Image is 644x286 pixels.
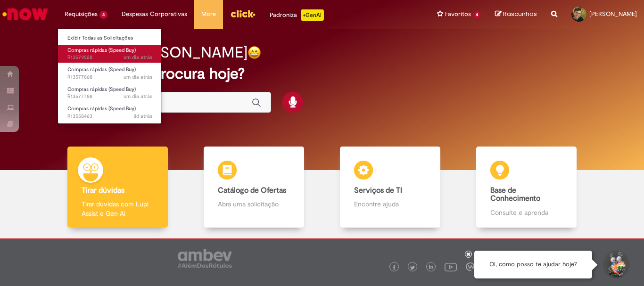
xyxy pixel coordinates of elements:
[67,113,152,120] span: R13558463
[99,11,107,19] span: 4
[410,265,415,270] img: logo_footer_twitter.png
[322,147,458,228] a: Serviços de TI Encontre ajuda
[58,28,162,124] ul: Requisições
[354,186,402,195] b: Serviços de TI
[458,147,594,228] a: Base de Conhecimento Consulte e aprenda
[67,66,136,73] span: Compras rápidas (Speed Buy)
[201,9,216,19] span: More
[133,113,152,120] span: 8d atrás
[124,93,152,100] span: um dia atrás
[67,47,136,54] span: Compras rápidas (Speed Buy)
[124,74,152,81] time: 29/09/2025 15:44:43
[474,251,592,278] div: Oi, como posso te ajudar hoje?
[67,93,152,100] span: R13577788
[65,9,98,19] span: Requisições
[124,74,152,81] span: um dia atrás
[503,9,537,18] span: Rascunhos
[67,74,152,81] span: R13577868
[122,9,187,19] span: Despesas Corporativas
[354,199,426,209] p: Encontre ajuda
[133,113,152,120] time: 23/09/2025 11:11:05
[218,199,289,209] p: Abra uma solicitação
[82,186,124,195] b: Tirar dúvidas
[495,10,537,19] a: Rascunhos
[301,9,324,21] p: +GenAi
[445,9,471,19] span: Favoritos
[429,265,434,270] img: logo_footer_linkedin.png
[248,46,261,59] img: happy-face.png
[58,45,162,63] a: Aberto R13579528 : Compras rápidas (Speed Buy)
[67,105,136,112] span: Compras rápidas (Speed Buy)
[230,7,256,21] img: click_logo_yellow_360x200.png
[67,65,577,82] h2: O que você procura hoje?
[178,249,232,268] img: logo_footer_ambev_rotulo_gray.png
[58,65,162,82] a: Aberto R13577868 : Compras rápidas (Speed Buy)
[58,84,162,102] a: Aberto R13577788 : Compras rápidas (Speed Buy)
[392,265,396,270] img: logo_footer_facebook.png
[218,186,286,195] b: Catálogo de Ofertas
[473,11,481,19] span: 4
[466,262,474,271] img: logo_footer_workplace.png
[124,54,152,61] time: 30/09/2025 07:30:33
[67,54,152,61] span: R13579528
[270,9,324,21] div: Padroniza
[589,10,637,18] span: [PERSON_NAME]
[602,251,630,279] button: Iniciar Conversa de Suporte
[124,93,152,100] time: 29/09/2025 15:34:13
[58,33,162,43] a: Exibir Todas as Solicitações
[50,147,186,228] a: Tirar dúvidas Tirar dúvidas com Lupi Assist e Gen Ai
[58,104,162,121] a: Aberto R13558463 : Compras rápidas (Speed Buy)
[445,261,457,273] img: logo_footer_youtube.png
[124,54,152,61] span: um dia atrás
[186,147,322,228] a: Catálogo de Ofertas Abra uma solicitação
[67,86,136,93] span: Compras rápidas (Speed Buy)
[490,186,540,204] b: Base de Conhecimento
[490,208,562,217] p: Consulte e aprenda
[1,5,50,24] img: ServiceNow
[82,199,153,218] p: Tirar dúvidas com Lupi Assist e Gen Ai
